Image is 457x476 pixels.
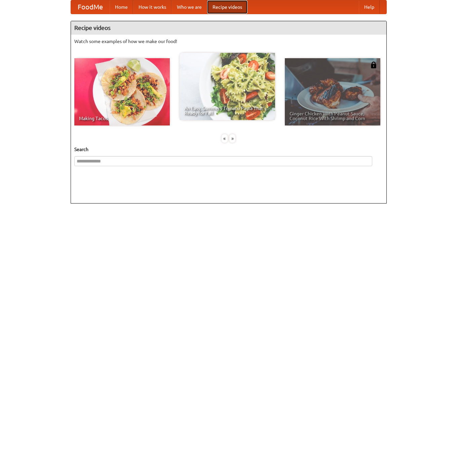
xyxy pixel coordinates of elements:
a: An Easy, Summery Tomato Pasta That's Ready for Fall [180,53,275,120]
img: 483408.png [370,62,377,68]
p: Watch some examples of how we make our food! [74,38,383,45]
a: Making Tacos [74,58,170,125]
a: Home [110,0,133,14]
a: Help [359,0,380,14]
div: » [229,134,235,143]
span: Making Tacos [79,116,165,121]
div: « [222,134,228,143]
a: FoodMe [71,0,110,14]
h4: Recipe videos [71,21,386,35]
a: How it works [133,0,172,14]
a: Who we are [172,0,207,14]
a: Recipe videos [207,0,247,14]
span: An Easy, Summery Tomato Pasta That's Ready for Fall [184,106,270,115]
h5: Search [74,146,383,153]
